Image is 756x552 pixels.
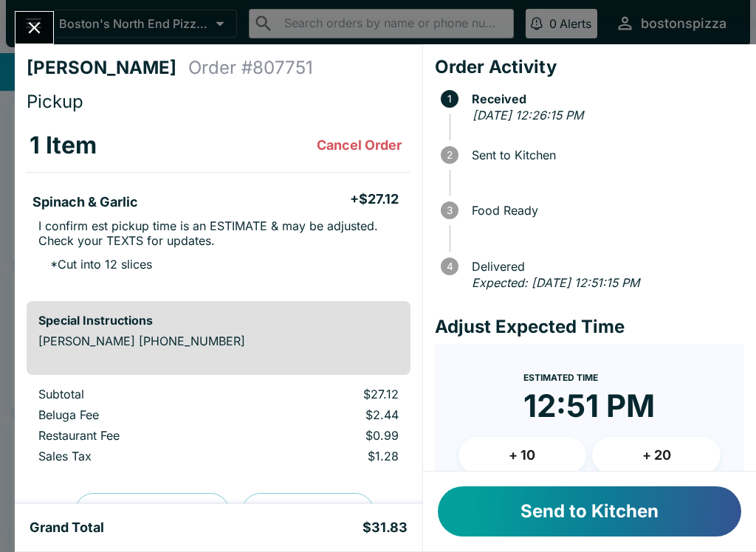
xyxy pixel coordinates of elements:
[438,486,741,537] button: Send to Kitchen
[472,108,583,123] em: [DATE] 12:26:15 PM
[446,261,453,272] text: 4
[38,387,238,401] p: Subtotal
[523,372,598,383] span: Estimated Time
[261,387,399,401] p: $27.12
[592,437,721,474] button: + 20
[523,387,655,425] time: 12:51 PM
[38,313,399,328] h6: Special Instructions
[261,449,399,463] p: $1.28
[261,407,399,422] p: $2.44
[38,334,399,348] p: [PERSON_NAME] [PHONE_NUMBER]
[472,275,639,290] em: Expected: [DATE] 12:51:15 PM
[75,493,230,531] button: Preview Receipt
[464,260,744,273] span: Delivered
[16,12,53,44] button: Close
[311,131,408,160] button: Cancel Order
[362,519,408,537] h5: $31.83
[458,437,587,474] button: + 10
[38,449,238,463] p: Sales Tax
[447,149,453,161] text: 2
[27,119,410,289] table: orders table
[435,316,744,338] h4: Adjust Expected Time
[27,387,410,469] table: orders table
[38,218,399,248] p: I confirm est pickup time is an ESTIMATE & may be adjusted. Check your TEXTS for updates.
[30,519,104,537] h5: Grand Total
[38,257,152,272] p: * Cut into 12 slices
[261,428,399,443] p: $0.99
[27,91,83,112] span: Pickup
[447,93,452,105] text: 1
[188,57,313,79] h4: Order # 807751
[27,57,188,79] h4: [PERSON_NAME]
[32,193,138,211] h5: Spinach & Garlic
[241,493,374,531] button: Print Receipt
[38,407,238,422] p: Beluga Fee
[447,204,453,216] text: 3
[30,131,97,160] h3: 1 Item
[464,204,744,217] span: Food Ready
[464,148,744,162] span: Sent to Kitchen
[435,56,744,78] h4: Order Activity
[464,92,744,106] span: Received
[38,428,238,443] p: Restaurant Fee
[350,190,399,208] h5: + $27.12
